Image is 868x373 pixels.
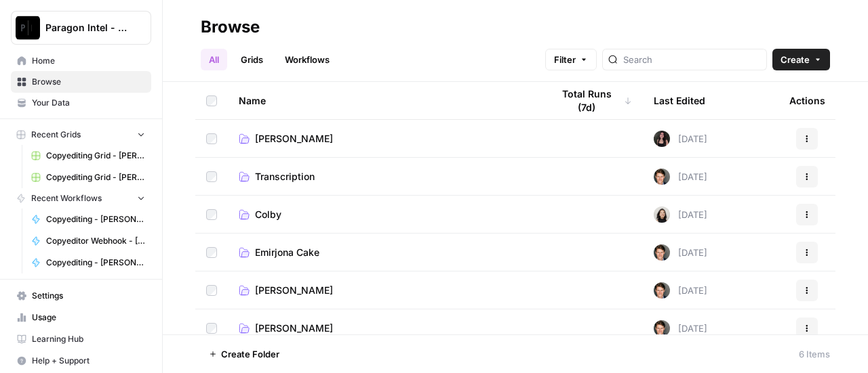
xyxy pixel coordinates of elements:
span: Emirjona Cake [255,246,319,259]
div: 6 Items [799,347,830,361]
a: Browse [11,71,151,93]
a: [PERSON_NAME] [239,322,530,335]
span: Browse [32,76,145,88]
span: Usage [32,311,145,324]
button: Filter [545,49,597,70]
div: Browse [201,16,260,38]
span: Create [781,53,810,66]
span: Your Data [32,97,145,109]
span: Home [32,55,145,67]
a: Copyeditor Webhook - [PERSON_NAME] [25,230,151,252]
div: [DATE] [654,244,707,261]
img: qw00ik6ez51o8uf7vgx83yxyzow9 [654,320,670,336]
span: Transcription [255,170,315,183]
span: Copyediting Grid - [PERSON_NAME] [46,171,145,183]
img: qw00ik6ez51o8uf7vgx83yxyzow9 [654,244,670,261]
a: Usage [11,307,151,328]
a: Settings [11,285,151,307]
a: Grids [233,49,271,70]
a: Home [11,50,151,72]
button: Recent Grids [11,125,151,145]
a: Colby [239,208,530,221]
div: Last Edited [654,82,705,119]
span: Copyediting Grid - [PERSON_NAME] [46,150,145,162]
button: Recent Workflows [11,188,151,209]
span: Copyediting - [PERSON_NAME] [46,257,145,269]
span: [PERSON_NAME] [255,132,333,146]
span: [PERSON_NAME] [255,322,333,335]
div: [DATE] [654,320,707,336]
img: Paragon Intel - Copyediting Logo [16,16,40,40]
div: [DATE] [654,282,707,299]
img: qw00ik6ez51o8uf7vgx83yxyzow9 [654,169,670,185]
div: Name [239,82,530,119]
a: [PERSON_NAME] [239,132,530,146]
div: [DATE] [654,169,707,185]
button: Help + Support [11,350,151,372]
a: [PERSON_NAME] [239,284,530,297]
span: Learning Hub [32,333,145,345]
a: Copyediting Grid - [PERSON_NAME] [25,145,151,167]
button: Create Folder [201,343,288,365]
span: Paragon Intel - Copyediting [45,21,127,35]
input: Search [623,53,761,66]
a: All [201,49,227,70]
span: Filter [554,53,576,66]
span: [PERSON_NAME] [255,284,333,297]
button: Workspace: Paragon Intel - Copyediting [11,11,151,45]
span: Copyediting - [PERSON_NAME] [46,213,145,225]
img: t5ef5oef8zpw1w4g2xghobes91mw [654,206,670,223]
div: Total Runs (7d) [552,82,632,119]
span: Create Folder [221,347,279,361]
a: Copyediting - [PERSON_NAME] [25,252,151,273]
a: Learning Hub [11,328,151,350]
a: Transcription [239,170,530,183]
span: Recent Grids [31,129,81,141]
a: Workflows [277,49,338,70]
span: Help + Support [32,355,145,367]
span: Settings [32,290,145,302]
div: [DATE] [654,206,707,223]
a: Copyediting Grid - [PERSON_NAME] [25,167,151,188]
div: Actions [789,82,825,119]
img: 5nlru5lqams5xbrbfyykk2kep4hl [654,131,670,147]
button: Create [772,49,830,70]
img: qw00ik6ez51o8uf7vgx83yxyzow9 [654,282,670,299]
span: Recent Workflows [31,192,102,204]
div: [DATE] [654,131,707,147]
a: Emirjona Cake [239,246,530,259]
span: Copyeditor Webhook - [PERSON_NAME] [46,235,145,247]
a: Copyediting - [PERSON_NAME] [25,209,151,230]
a: Your Data [11,92,151,114]
span: Colby [255,208,281,221]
